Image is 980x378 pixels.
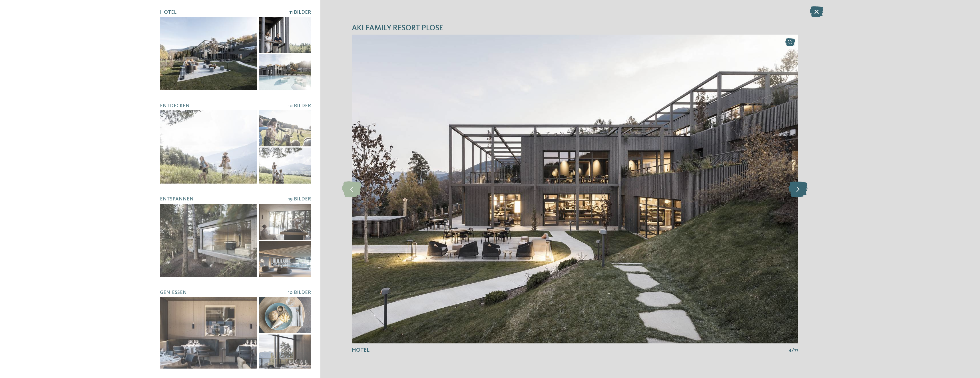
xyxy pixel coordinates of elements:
[794,347,798,354] span: 11
[160,290,187,295] span: Genießen
[288,197,311,202] span: 19 Bilder
[289,10,311,15] span: 11 Bilder
[288,290,311,295] span: 10 Bilder
[288,104,311,108] span: 10 Bilder
[352,35,798,343] img: AKI Family Resort PLOSE
[792,347,794,354] span: /
[160,10,176,15] span: Hotel
[160,104,190,108] span: Entdecken
[788,347,792,354] span: 4
[352,23,443,34] span: AKI Family Resort PLOSE
[352,347,369,353] span: Hotel
[160,197,194,202] span: Entspannen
